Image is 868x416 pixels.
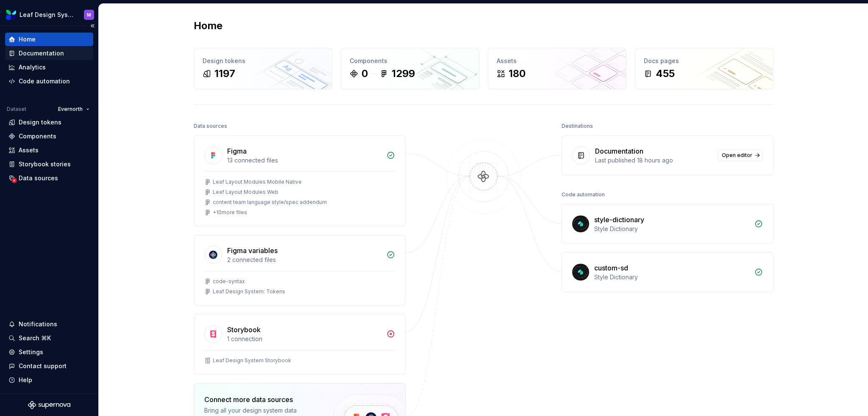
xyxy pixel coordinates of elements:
div: Components [350,57,470,65]
a: Home [5,33,93,46]
div: Storybook stories [19,160,71,168]
div: 1 connection [227,335,381,343]
div: Contact support [19,362,67,370]
div: 455 [656,67,675,80]
div: 180 [509,67,526,80]
a: Settings [5,345,93,359]
div: Documentation [595,146,643,156]
span: Open editor [722,152,752,159]
div: Leaf Design System Storybook [213,357,291,364]
svg: Supernova Logo [28,401,70,409]
div: Search ⌘K [19,334,51,342]
div: Last published 18 hours ago [595,156,713,165]
a: Assets [5,143,93,157]
img: 6e787e26-f4c0-4230-8924-624fe4a2d214.png [6,10,16,20]
div: Dataset [7,106,26,113]
button: Help [5,373,93,387]
div: Destinations [562,120,593,132]
div: Components [19,132,56,141]
div: Data sources [19,174,58,182]
div: Help [19,376,32,384]
div: Leaf Design System [19,11,74,19]
div: + 10 more files [213,209,247,216]
div: 13 connected files [227,156,381,165]
div: Connect more data sources [204,394,319,405]
div: Assets [19,146,39,154]
button: Evernorth [54,103,93,115]
a: Analytics [5,61,93,74]
div: Leaf Layout Modules Mobile Native [213,179,302,185]
div: 2 connected files [227,256,381,264]
div: Design tokens [19,118,61,127]
a: Code automation [5,74,93,88]
div: Style Dictionary [594,225,749,233]
div: Notifications [19,320,57,328]
div: Style Dictionary [594,273,749,281]
a: Storybook stories [5,157,93,171]
a: Figma variables2 connected filescode-syntaxLeaf Design System: Tokens [194,235,406,306]
a: Open editor [718,149,763,161]
div: Storybook [227,325,261,335]
button: Leaf Design SystemM [2,6,97,24]
a: Figma13 connected filesLeaf Layout Modules Mobile NativeLeaf Layout Modules Webcontent team langu... [194,135,406,226]
div: Analytics [19,63,46,72]
button: Collapse sidebar [86,20,98,32]
a: Design tokens1197 [194,48,332,89]
a: Storybook1 connectionLeaf Design System Storybook [194,314,406,375]
div: content team language style/spec addendum [213,199,327,206]
button: Search ⌘K [5,331,93,345]
a: Docs pages455 [635,48,773,89]
div: 1299 [392,67,415,80]
div: custom-sd [594,263,628,273]
button: Contact support [5,359,93,373]
a: Documentation [5,47,93,60]
div: Figma variables [227,245,278,256]
div: Design tokens [203,57,323,65]
div: Leaf Layout Modules Web [213,189,278,196]
div: 1197 [214,67,235,80]
div: Code automation [562,189,605,201]
div: Figma [227,146,247,156]
div: M [87,11,91,18]
a: Data sources [5,171,93,185]
div: Code automation [19,77,70,85]
div: code-syntax [213,278,245,285]
div: style-dictionary [594,215,644,225]
a: Assets180 [488,48,626,89]
span: Evernorth [58,106,83,113]
div: Assets [497,57,618,65]
a: Design tokens [5,116,93,129]
a: Components [5,129,93,143]
div: Docs pages [644,57,765,65]
a: Components01299 [341,48,479,89]
button: Notifications [5,317,93,331]
div: Documentation [19,49,64,58]
div: Data sources [194,120,227,132]
h2: Home [194,19,223,33]
div: Leaf Design System: Tokens [213,288,285,295]
div: 0 [362,67,368,80]
div: Home [19,35,36,44]
div: Settings [19,348,43,356]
